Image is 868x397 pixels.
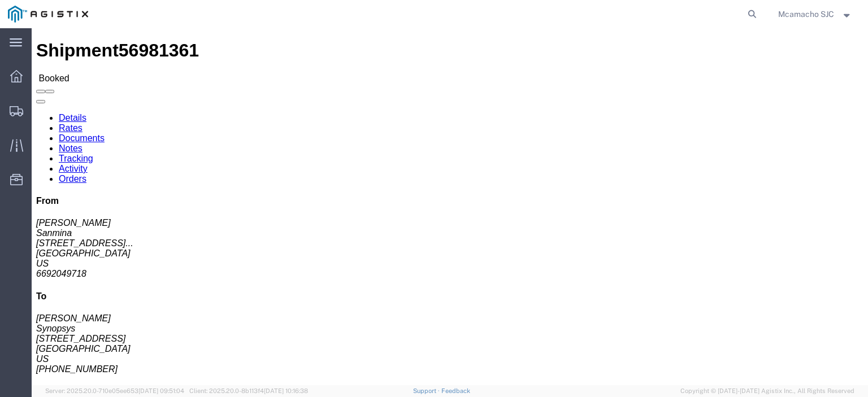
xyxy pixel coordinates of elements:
span: Copyright © [DATE]-[DATE] Agistix Inc., All Rights Reserved [680,386,854,396]
span: [DATE] 09:51:04 [138,387,184,394]
img: logo [8,6,88,23]
span: Mcamacho SJC [778,8,834,20]
span: Server: 2025.20.0-710e05ee653 [45,387,184,394]
a: Feedback [441,387,470,394]
a: Support [413,387,441,394]
button: Mcamacho SJC [778,7,853,21]
span: Client: 2025.20.0-8b113f4 [189,387,308,394]
span: [DATE] 10:16:38 [264,387,308,394]
iframe: FS Legacy Container [32,28,868,385]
